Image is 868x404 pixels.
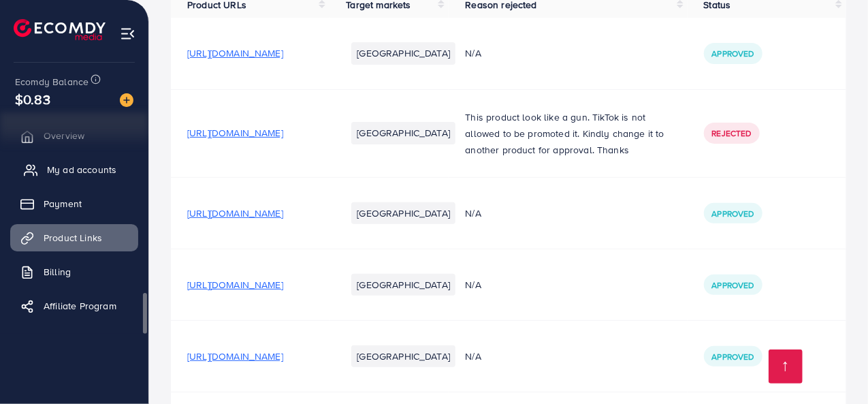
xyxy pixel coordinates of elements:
span: N/A [465,349,481,363]
span: [URL][DOMAIN_NAME] [187,46,283,60]
span: Approved [712,351,754,362]
span: Approved [712,279,754,291]
span: Payment [44,197,82,211]
a: Payment [10,190,138,217]
span: [URL][DOMAIN_NAME] [187,206,283,220]
li: [GEOGRAPHIC_DATA] [351,42,455,64]
a: Overview [10,122,138,149]
span: Ecomdy Balance [15,75,89,89]
li: [GEOGRAPHIC_DATA] [351,122,455,144]
span: Overview [44,129,84,142]
li: [GEOGRAPHIC_DATA] [351,202,455,224]
span: N/A [465,278,481,292]
img: menu [120,26,135,42]
span: N/A [465,46,481,60]
span: Affiliate Program [44,299,116,313]
span: Product Links [44,231,102,245]
img: logo [14,19,106,40]
span: [URL][DOMAIN_NAME] [187,349,283,363]
a: Affiliate Program [10,292,138,320]
span: [URL][DOMAIN_NAME] [187,126,283,140]
span: Approved [712,208,754,219]
li: [GEOGRAPHIC_DATA] [351,274,455,296]
span: N/A [465,206,481,220]
span: My ad accounts [47,163,116,176]
a: My ad accounts [10,156,138,183]
span: Billing [44,265,71,279]
img: image [120,93,133,107]
span: $0.83 [15,89,50,109]
li: [GEOGRAPHIC_DATA] [351,345,455,367]
iframe: Chat [810,343,858,394]
span: Rejected [712,127,752,139]
span: This product look like a gun. TikTok is not allowed to be promoted it. Kindly change it to anothe... [465,110,664,157]
span: [URL][DOMAIN_NAME] [187,278,283,292]
span: Approved [712,48,754,59]
a: Billing [10,258,138,285]
a: Product Links [10,224,138,251]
